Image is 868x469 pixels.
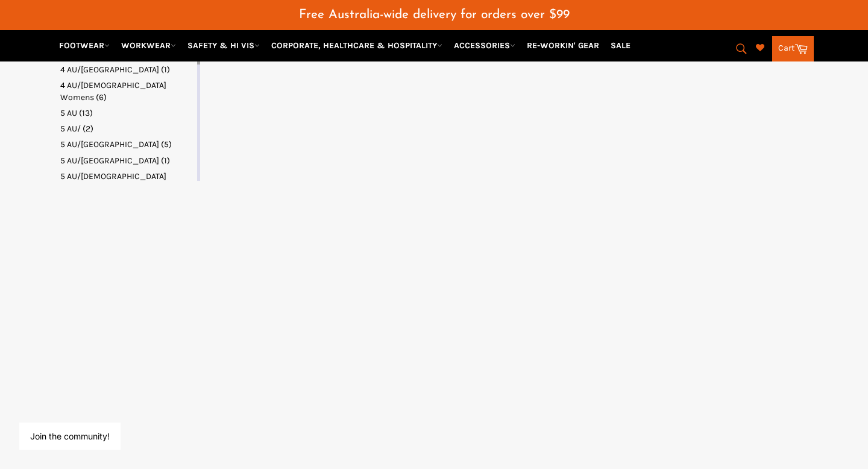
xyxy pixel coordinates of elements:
[266,35,447,56] a: CORPORATE, HEALTHCARE & HOSPITALITY
[96,92,107,102] span: (6)
[60,155,195,166] a: 5 AU/US
[60,80,195,103] a: 4 AU/US Womens
[60,139,159,150] span: 5 AU/[GEOGRAPHIC_DATA]
[60,124,81,134] span: 5 AU/
[772,36,814,61] a: Cart
[161,65,170,75] span: (1)
[30,431,110,441] button: Join the community!
[161,156,170,166] span: (1)
[522,35,604,56] a: RE-WORKIN' GEAR
[606,35,635,56] a: SALE
[79,108,93,118] span: (13)
[60,80,166,102] span: 4 AU/[DEMOGRAPHIC_DATA] Womens
[60,171,195,194] a: 5 AU/US Womens
[83,124,93,134] span: (2)
[60,171,166,193] span: 5 AU/[DEMOGRAPHIC_DATA] Womens
[449,35,520,56] a: ACCESSORIES
[60,64,195,75] a: 4 AU/US
[299,8,570,21] span: Free Australia-wide delivery for orders over $99
[161,139,172,150] span: (5)
[183,35,265,56] a: SAFETY & HI VIS
[60,139,195,150] a: 5 AU/UK
[54,35,115,56] a: FOOTWEAR
[116,35,181,56] a: WORKWEAR
[60,65,159,75] span: 4 AU/[GEOGRAPHIC_DATA]
[60,156,159,166] span: 5 AU/[GEOGRAPHIC_DATA]
[60,108,77,118] span: 5 AU
[60,107,195,119] a: 5 AU
[60,123,195,134] a: 5 AU/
